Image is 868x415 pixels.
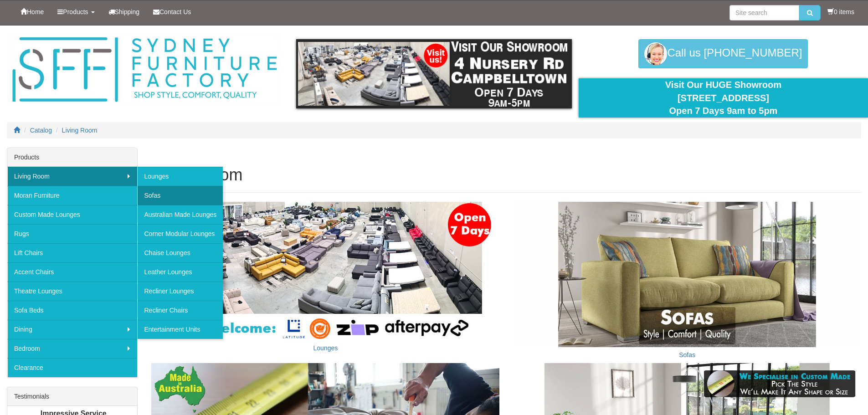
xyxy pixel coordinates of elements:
[137,320,223,339] a: Entertainment Units
[151,166,861,184] h1: Living Room
[30,127,52,134] a: Catalog
[7,205,137,224] a: Custom Made Lounges
[14,0,51,23] a: Home
[159,8,191,15] span: Contact Us
[313,344,338,352] a: Lounges
[729,5,799,20] input: Site search
[51,0,101,23] a: Products
[27,8,44,15] span: Home
[137,262,223,282] a: Leather Lounges
[102,0,147,23] a: Shipping
[7,224,137,243] a: Rugs
[151,202,499,340] img: Lounges
[63,8,88,15] span: Products
[7,339,137,358] a: Bedroom
[137,167,223,186] a: Lounges
[827,7,854,16] li: 0 items
[7,167,137,186] a: Living Room
[137,224,223,243] a: Corner Modular Lounges
[296,39,572,108] img: showroom.gif
[7,358,137,377] a: Clearance
[137,301,223,320] a: Recliner Chairs
[62,127,98,134] a: Living Room
[137,282,223,301] a: Recliner Lounges
[146,0,198,23] a: Contact Us
[115,8,140,15] span: Shipping
[7,243,137,262] a: Lift Chairs
[7,282,137,301] a: Theatre Lounges
[7,262,137,282] a: Accent Chairs
[7,301,137,320] a: Sofa Beds
[7,148,137,167] div: Products
[8,35,281,105] img: Sydney Furniture Factory
[7,387,137,406] div: Testimonials
[137,205,223,224] a: Australian Made Lounges
[137,186,223,205] a: Sofas
[679,351,695,359] a: Sofas
[7,186,137,205] a: Moran Furniture
[513,202,861,347] img: Sofas
[586,78,861,118] div: Visit Our HUGE Showroom [STREET_ADDRESS] Open 7 Days 9am to 5pm
[7,320,137,339] a: Dining
[137,243,223,262] a: Chaise Lounges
